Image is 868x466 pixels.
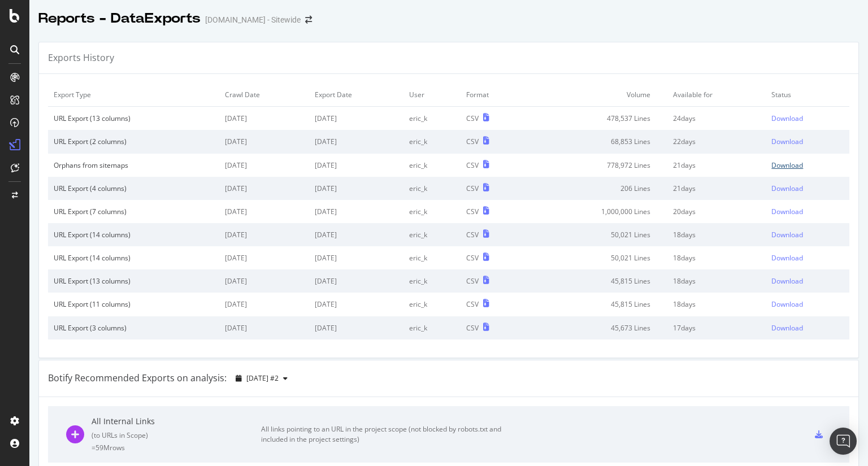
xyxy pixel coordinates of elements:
td: 18 days [667,293,766,316]
div: CSV [466,114,479,123]
td: Volume [528,83,667,107]
div: Open Intercom Messenger [830,428,857,455]
div: Download [771,137,803,146]
td: eric_k [403,269,461,293]
div: URL Export (14 columns) [54,253,214,263]
td: 18 days [667,223,766,246]
td: Crawl Date [219,83,309,107]
a: Download [771,184,844,193]
td: [DATE] [309,223,403,246]
div: Download [771,207,803,216]
div: Download [771,184,803,193]
td: [DATE] [309,177,403,200]
div: Download [771,299,803,309]
div: CSV [466,323,479,333]
td: [DATE] [219,154,309,177]
div: = 59M rows [92,443,261,452]
div: csv-export [815,430,823,438]
td: Status [766,83,849,107]
a: Download [771,323,844,333]
td: [DATE] [309,316,403,339]
div: URL Export (13 columns) [54,114,214,123]
div: URL Export (3 columns) [54,323,214,333]
td: [DATE] [219,223,309,246]
div: CSV [466,299,479,309]
td: eric_k [403,107,461,130]
td: 50,021 Lines [528,223,667,246]
div: Download [771,114,803,123]
a: Download [771,299,844,309]
td: Export Type [48,83,219,107]
td: 45,673 Lines [528,316,667,339]
td: [DATE] [219,177,309,200]
div: URL Export (4 columns) [54,184,214,193]
div: URL Export (2 columns) [54,137,214,146]
div: Download [771,323,803,333]
div: CSV [466,253,479,263]
div: CSV [466,230,479,239]
div: URL Export (14 columns) [54,230,214,239]
div: Download [771,276,803,286]
td: 18 days [667,246,766,269]
div: All Internal Links [92,416,261,427]
a: Download [771,230,844,239]
td: 68,853 Lines [528,130,667,153]
td: eric_k [403,316,461,339]
div: Reports - DataExports [38,9,201,28]
a: Download [771,160,844,170]
td: Export Date [309,83,403,107]
td: User [403,83,461,107]
td: 22 days [667,130,766,153]
div: URL Export (7 columns) [54,207,214,216]
td: [DATE] [219,200,309,223]
div: CSV [466,184,479,193]
td: eric_k [403,130,461,153]
div: Exports History [48,51,114,64]
td: 18 days [667,269,766,293]
div: CSV [466,276,479,286]
div: URL Export (13 columns) [54,276,214,286]
td: [DATE] [219,269,309,293]
div: CSV [466,160,479,170]
td: 20 days [667,200,766,223]
td: [DATE] [309,200,403,223]
td: [DATE] [219,107,309,130]
div: Botify Recommended Exports on analysis: [48,372,227,385]
td: Format [461,83,527,107]
div: URL Export (11 columns) [54,299,214,309]
div: CSV [466,207,479,216]
div: Download [771,230,803,239]
td: [DATE] [309,293,403,316]
td: 45,815 Lines [528,269,667,293]
a: Download [771,207,844,216]
div: ( to URLs in Scope ) [92,430,261,440]
td: [DATE] [219,130,309,153]
div: All links pointing to an URL in the project scope (not blocked by robots.txt and included in the ... [261,424,515,445]
td: eric_k [403,223,461,246]
td: Available for [667,83,766,107]
div: CSV [466,137,479,146]
td: 45,815 Lines [528,293,667,316]
td: eric_k [403,246,461,269]
td: [DATE] [309,246,403,269]
a: Download [771,114,844,123]
div: Download [771,160,803,170]
button: [DATE] #2 [231,369,292,387]
div: [DOMAIN_NAME] - Sitewide [205,14,301,25]
td: eric_k [403,293,461,316]
td: eric_k [403,200,461,223]
td: 24 days [667,107,766,130]
div: Orphans from sitemaps [54,160,214,170]
td: [DATE] [309,154,403,177]
td: 21 days [667,177,766,200]
td: 1,000,000 Lines [528,200,667,223]
td: [DATE] [309,107,403,130]
a: Download [771,137,844,146]
td: 778,972 Lines [528,154,667,177]
div: arrow-right-arrow-left [305,16,312,24]
td: eric_k [403,154,461,177]
td: [DATE] [309,269,403,293]
a: Download [771,253,844,263]
td: [DATE] [219,246,309,269]
td: [DATE] [219,293,309,316]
